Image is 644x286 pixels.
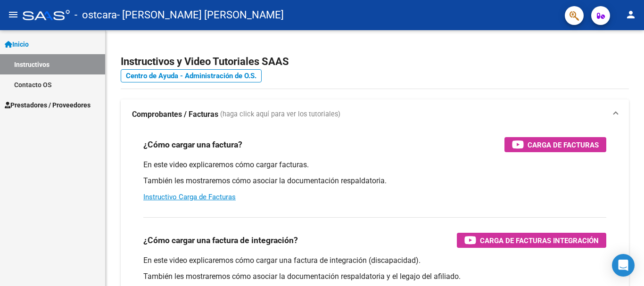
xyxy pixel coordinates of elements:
[121,99,629,130] mat-expansion-panel-header: Comprobantes / Facturas (haga click aquí para ver los tutoriales)
[625,9,636,20] mat-icon: person
[74,5,117,25] span: - ostcara
[143,271,606,282] p: También les mostraremos cómo asociar la documentación respaldatoria y el legajo del afiliado.
[528,139,599,151] span: Carga de Facturas
[220,109,340,120] span: (haga click aquí para ver los tutoriales)
[143,234,298,247] h3: ¿Cómo cargar una factura de integración?
[117,5,284,25] span: - [PERSON_NAME] [PERSON_NAME]
[5,100,91,110] span: Prestadores / Proveedores
[143,193,236,201] a: Instructivo Carga de Facturas
[504,137,606,152] button: Carga de Facturas
[143,176,606,186] p: También les mostraremos cómo asociar la documentación respaldatoria.
[121,69,262,82] a: Centro de Ayuda - Administración de O.S.
[121,53,629,71] h2: Instructivos y Video Tutoriales SAAS
[480,235,599,246] span: Carga de Facturas Integración
[143,160,606,170] p: En este video explicaremos cómo cargar facturas.
[457,233,606,248] button: Carga de Facturas Integración
[143,255,606,266] p: En este video explicaremos cómo cargar una factura de integración (discapacidad).
[143,138,242,151] h3: ¿Cómo cargar una factura?
[5,39,29,49] span: Inicio
[612,254,635,277] div: Open Intercom Messenger
[8,9,19,20] mat-icon: menu
[132,109,218,120] strong: Comprobantes / Facturas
